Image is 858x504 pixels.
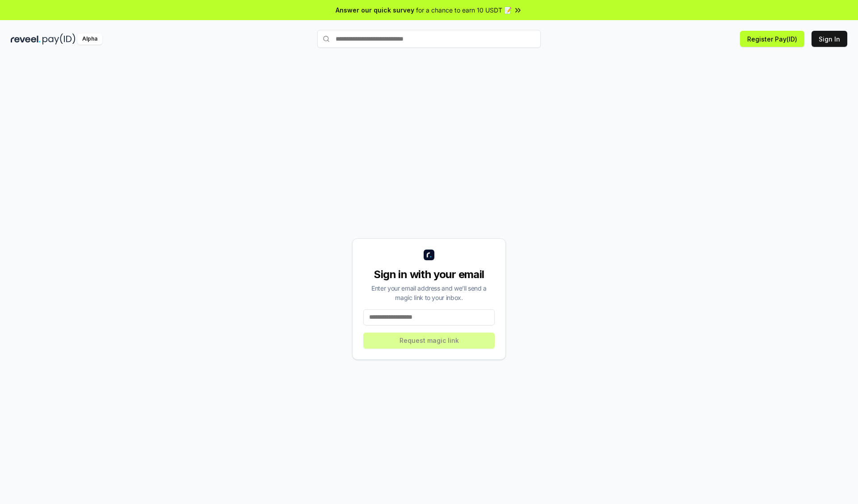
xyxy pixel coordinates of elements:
span: for a chance to earn 10 USDT 📝 [416,5,512,15]
div: Alpha [77,33,102,45]
img: logo_small [424,250,434,260]
img: pay_id [42,33,76,45]
img: reveel_dark [11,33,41,45]
span: Answer our quick survey [336,5,414,15]
div: Sign in with your email [363,267,495,282]
button: Sign In [812,31,847,47]
div: Enter your email address and we’ll send a magic link to your inbox. [363,283,495,302]
button: Register Pay(ID) [740,31,804,47]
